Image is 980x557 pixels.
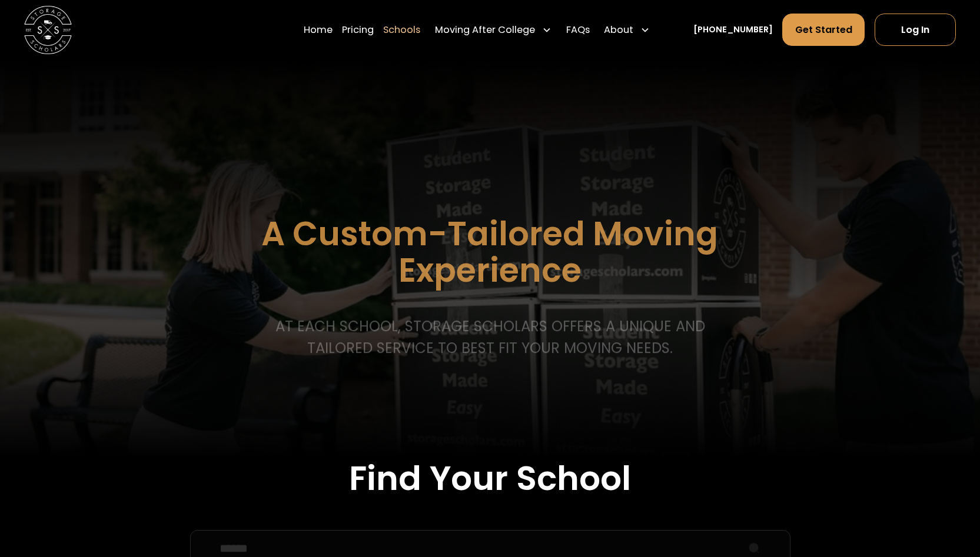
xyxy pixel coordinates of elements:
[566,13,590,46] a: FAQs
[693,24,773,36] a: [PHONE_NUMBER]
[599,13,655,46] div: About
[24,6,72,54] a: home
[304,13,333,46] a: Home
[24,6,72,54] img: Storage Scholars main logo
[430,13,557,46] div: Moving After College
[782,14,865,46] a: Get Started
[342,13,374,46] a: Pricing
[383,13,420,46] a: Schools
[604,23,633,37] div: About
[435,23,535,37] div: Moving After College
[58,458,922,499] h2: Find Your School
[875,14,956,46] a: Log In
[202,216,778,288] h1: A Custom-Tailored Moving Experience
[271,316,709,359] p: At each school, storage scholars offers a unique and tailored service to best fit your Moving needs.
